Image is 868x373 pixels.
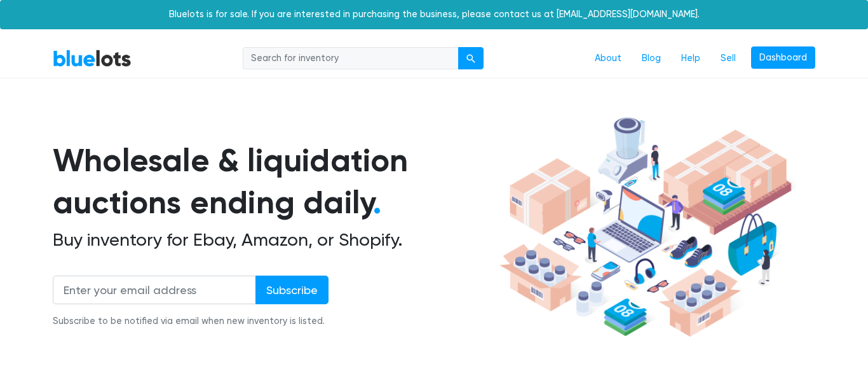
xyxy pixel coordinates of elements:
[53,49,132,67] a: BlueLots
[710,46,746,71] a: Sell
[53,276,256,304] input: Enter your email address
[671,46,710,71] a: Help
[373,183,381,222] span: .
[751,46,815,69] a: Dashboard
[495,111,796,343] img: hero-ee84e7d0318cb26816c560f6b4441b76977f77a177738b4e94f68c95b2b83dbb.png
[53,314,329,328] div: Subscribe to be notified via email when new inventory is listed.
[632,46,671,71] a: Blog
[585,46,632,71] a: About
[255,276,329,304] input: Subscribe
[53,229,495,251] h2: Buy inventory for Ebay, Amazon, or Shopify.
[243,47,459,70] input: Search for inventory
[53,139,495,224] h1: Wholesale & liquidation auctions ending daily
